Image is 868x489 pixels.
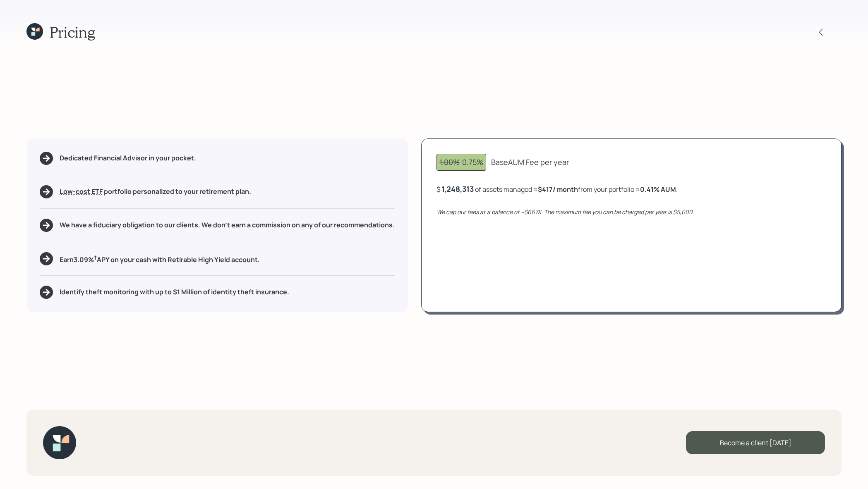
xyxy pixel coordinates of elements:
i: We cap our fees at a balance of ~$667K. The maximum fee you can be charged per year is $5,000 [436,208,693,216]
iframe: Customer reviews powered by Trustpilot [86,419,192,481]
h5: portfolio personalized to your retirement plan. [60,188,251,196]
div: 1,248,313 [441,184,474,194]
span: Low-cost ETF [60,187,103,196]
h5: Earn 3.09 % APY on your cash with Retirable High Yield account. [60,254,260,264]
div: Become a client [DATE] [686,431,825,454]
h5: Identify theft monitoring with up to $1 Million of identity theft insurance. [60,288,289,296]
h5: Dedicated Financial Advisor in your pocket. [60,154,196,162]
b: 0.41 % AUM [640,185,676,194]
div: 0.75% [439,157,483,168]
div: $ of assets managed ≈ from your portfolio ≈ . [436,184,678,194]
h5: We have a fiduciary obligation to our clients. We don't earn a commission on any of our recommend... [60,221,395,229]
b: $417 / month [538,185,578,194]
span: 1.00% [439,157,460,167]
h1: Pricing [50,23,95,41]
div: Base AUM Fee per year [491,157,569,168]
sup: † [94,254,97,261]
